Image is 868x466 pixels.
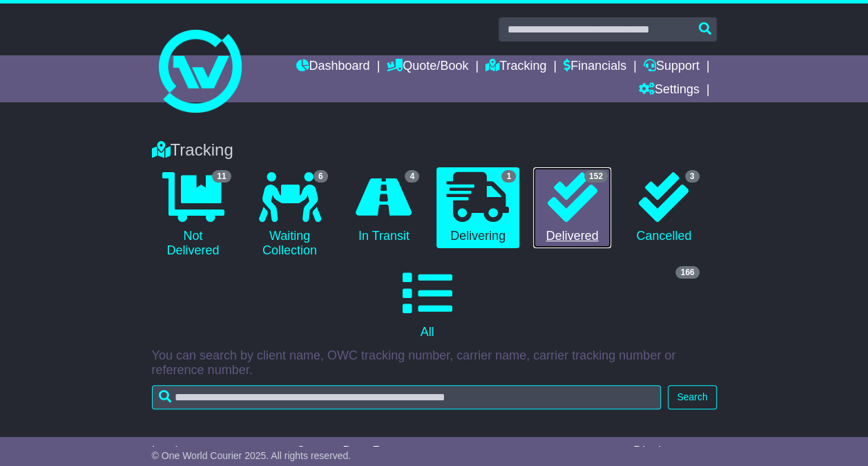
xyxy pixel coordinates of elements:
a: Tracking [485,55,546,79]
p: You can search by client name, OWC tracking number, carrier name, carrier tracking number or refe... [152,348,717,378]
a: 1 Delivering [436,167,519,249]
span: 166 [675,266,699,279]
span: 6 [314,170,328,183]
a: Settings [639,79,700,102]
a: Financials [563,55,626,79]
span: 4 [405,170,419,183]
span: 1 [501,170,516,183]
button: Search [668,385,716,409]
div: Invoice [152,444,283,459]
a: 152 Delivered [533,167,611,249]
div: Custom Date Range [296,444,475,459]
a: 11 Not Delivered [152,167,235,263]
span: 11 [212,170,231,183]
a: 3 Cancelled [625,167,703,249]
a: Quote/Book [387,55,468,79]
a: Dashboard [296,55,369,79]
div: Display [633,444,717,459]
span: 152 [584,170,608,183]
span: © One World Courier 2025. All rights reserved. [152,450,351,461]
a: 4 In Transit [345,167,423,249]
a: 166 All [152,263,703,345]
a: 6 Waiting Collection [249,167,331,263]
span: 3 [685,170,700,183]
a: Support [644,55,700,79]
div: Tracking [145,140,724,160]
